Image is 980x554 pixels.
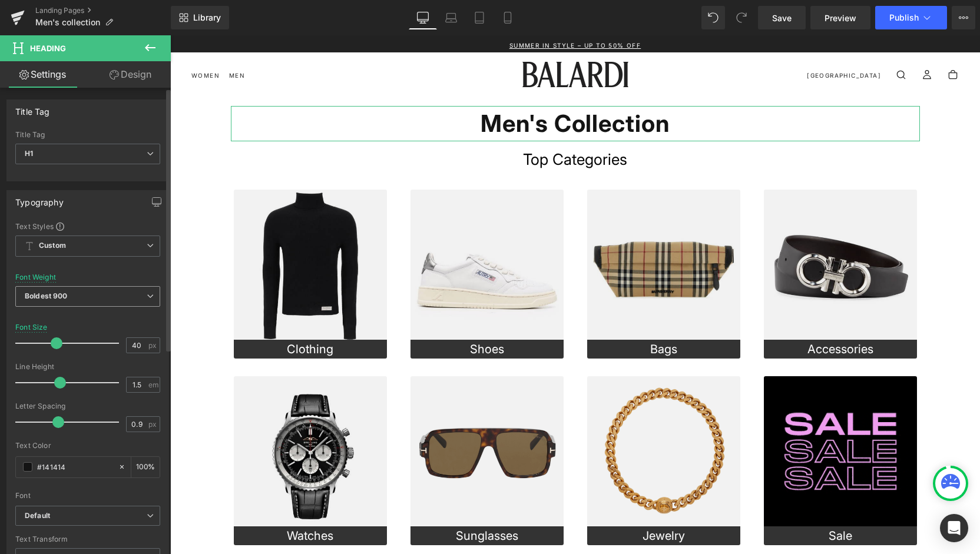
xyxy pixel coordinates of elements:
i: Default [25,511,50,521]
div: Text Transform [15,535,160,543]
img: men's shoes [240,154,393,307]
div: Font [15,492,160,500]
button: More [952,6,975,29]
p: Watches [64,491,217,510]
span: Preview [825,12,856,24]
iframe: To enrich screen reader interactions, please activate Accessibility in Grammarly extension settings [170,35,980,554]
div: Font Weight [15,273,56,281]
span: Publish [889,13,919,22]
div: % [131,457,160,477]
div: Open Intercom Messenger [940,514,968,542]
img: men's jewelry [417,341,570,494]
span: Library [193,12,221,23]
div: Text Color [15,442,160,450]
div: Title Tag [15,100,50,117]
p: Accessories [594,304,747,323]
p: Bags [417,304,570,323]
div: Typography [15,191,64,207]
p: Jewelry [417,491,570,510]
div: Line Height [15,363,160,371]
a: Landing Pages [35,6,171,15]
span: Heading [30,44,66,53]
img: men's watches [64,341,217,494]
a: Mobile [494,6,522,29]
a: Design [88,61,173,88]
img: men's jewelry [594,341,747,494]
p: Sunglasses [240,491,393,510]
img: men's Sunglasses [240,341,393,494]
span: Men's collection [35,18,100,27]
div: Font Size [15,323,48,331]
button: Publish [875,6,947,29]
a: Preview [810,6,870,29]
span: px [148,420,158,428]
div: Letter Spacing [15,402,160,410]
img: men's bags [417,154,570,307]
div: Title Tag [15,131,160,139]
p: Sale [594,491,747,510]
button: Undo [701,6,725,29]
a: Desktop [409,6,437,29]
span: em [148,381,158,389]
a: Laptop [437,6,465,29]
a: New Library [171,6,229,29]
span: px [148,341,158,349]
b: Custom [39,241,66,251]
input: Color [37,460,112,473]
img: men's Accessories [594,154,747,307]
a: Tablet [465,6,494,29]
button: Redo [730,6,753,29]
b: Boldest 900 [25,291,68,300]
span: Save [772,12,792,24]
p: Shoes [240,304,393,323]
div: Text Styles [15,221,160,231]
b: H1 [25,149,33,158]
